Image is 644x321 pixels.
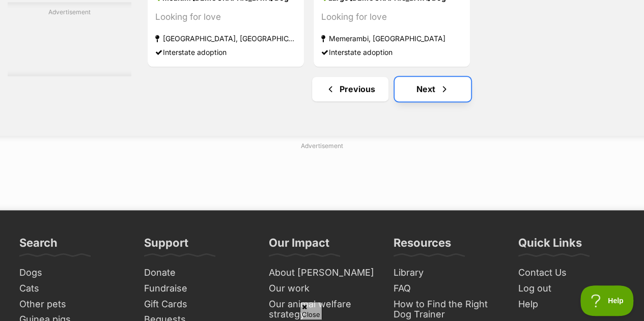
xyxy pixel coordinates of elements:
[8,3,131,77] div: Advertisement
[265,265,379,281] a: About [PERSON_NAME]
[155,45,296,59] div: Interstate adoption
[389,265,504,281] a: Library
[394,236,451,256] h3: Resources
[389,281,504,297] a: FAQ
[155,32,296,45] strong: [GEOGRAPHIC_DATA], [GEOGRAPHIC_DATA]
[321,32,462,45] strong: Memerambi, [GEOGRAPHIC_DATA]
[15,281,130,297] a: Cats
[514,281,629,297] a: Log out
[518,236,582,256] h3: Quick Links
[312,77,388,101] a: Previous page
[19,236,58,256] h3: Search
[15,265,130,281] a: Dogs
[140,297,255,312] a: Gift Cards
[514,265,629,281] a: Contact Us
[15,297,130,312] a: Other pets
[140,265,255,281] a: Donate
[321,45,462,59] div: Interstate adoption
[140,281,255,297] a: Fundraise
[300,302,322,319] span: Close
[265,281,379,297] a: Our work
[321,10,462,24] div: Looking for love
[144,236,188,256] h3: Support
[395,77,471,101] a: Next page
[155,10,296,24] div: Looking for love
[147,77,636,101] nav: Pagination
[580,285,634,316] iframe: Help Scout Beacon - Open
[514,297,629,312] a: Help
[269,236,329,256] h3: Our Impact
